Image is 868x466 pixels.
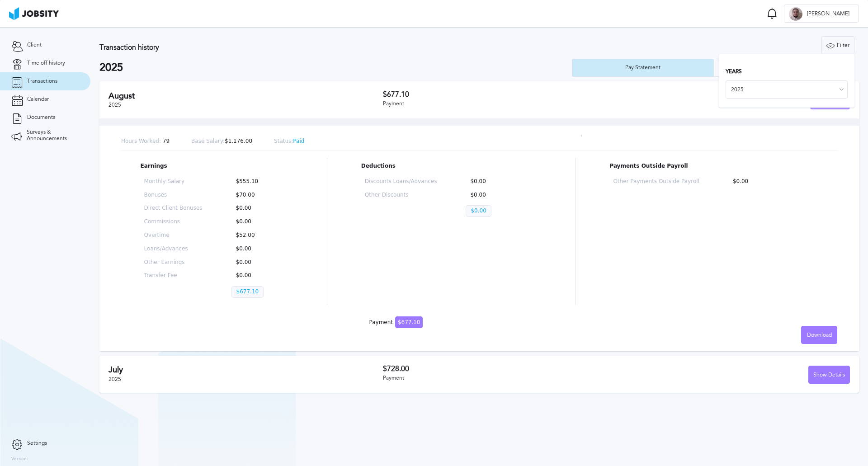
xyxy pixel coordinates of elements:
[27,129,79,142] span: Surveys & Announcements
[807,332,832,339] span: Download
[9,7,59,20] img: ab4bad089aa723f57921c736e9817d99.png
[191,138,225,144] span: Base Salary:
[144,232,203,239] p: Overtime
[383,101,617,107] div: Payment
[121,138,170,145] p: 79
[613,179,699,185] p: Other Payments Outside Payroll
[108,365,383,375] h2: July
[231,286,264,298] p: $677.10
[361,163,542,169] p: Deductions
[466,205,491,217] p: $0.00
[728,179,814,185] p: $0.00
[383,90,617,99] h3: $677.10
[144,273,203,279] p: Transfer Fee
[231,179,290,185] p: $555.10
[27,96,49,103] span: Calendar
[144,192,203,198] p: Bonuses
[121,138,161,144] span: Hours Worked:
[713,59,855,77] button: Bonuses
[231,192,290,198] p: $70.00
[231,246,290,252] p: $0.00
[144,259,203,266] p: Other Earnings
[810,91,850,109] button: Hide Details
[726,69,848,75] h3: Years
[395,316,423,328] span: $677.10
[365,179,437,185] p: Discounts Loans/Advances
[274,138,304,145] p: Paid
[11,457,28,462] label: Version:
[108,91,383,101] h2: August
[108,102,121,108] span: 2025
[27,114,55,121] span: Documents
[801,326,837,344] button: Download
[191,138,252,145] p: $1,176.00
[365,192,437,198] p: Other Discounts
[231,205,290,212] p: $0.00
[99,61,572,74] h2: 2025
[231,219,290,225] p: $0.00
[821,36,854,54] button: Filter
[231,273,290,279] p: $0.00
[144,179,203,185] p: Monthly Salary
[27,42,42,48] span: Client
[621,65,665,71] div: Pay Statement
[27,78,57,85] span: Transactions
[609,163,818,169] p: Payments Outside Payroll
[141,163,293,169] p: Earnings
[274,138,293,144] span: Status:
[808,366,850,384] button: Show Details
[822,37,854,55] div: Filter
[726,80,848,99] input: Filter by year
[144,205,203,212] p: Direct Client Bonuses
[27,440,47,447] span: Settings
[144,219,203,225] p: Commissions
[231,232,290,239] p: $52.00
[231,259,290,266] p: $0.00
[108,376,121,382] span: 2025
[466,192,538,198] p: $0.00
[466,179,538,185] p: $0.00
[784,5,859,23] button: J[PERSON_NAME]
[27,60,65,66] span: Time off history
[383,375,617,381] div: Payment
[144,246,203,252] p: Loans/Advances
[99,43,513,52] h3: Transaction history
[802,11,854,17] span: [PERSON_NAME]
[572,59,713,77] button: Pay Statement
[383,365,617,373] h3: $728.00
[789,7,802,21] div: J
[369,320,423,326] div: Payment
[809,366,849,384] div: Show Details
